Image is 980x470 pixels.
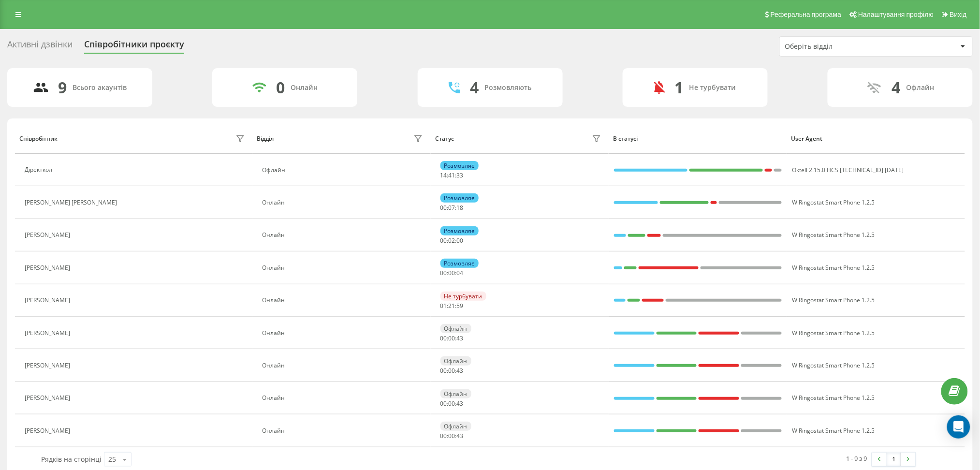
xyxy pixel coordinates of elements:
div: 9 [59,78,67,97]
div: Розмовляє [440,193,479,203]
div: Онлайн [262,264,425,271]
div: Співробітники проєкту [84,39,184,54]
span: 43 [457,399,464,408]
div: Офлайн [440,422,471,431]
div: 1 [675,78,684,97]
span: 00 [457,236,464,245]
div: [PERSON_NAME] [25,362,73,369]
div: : : [440,205,464,211]
div: Офлайн [440,389,471,398]
div: В статусі [614,135,783,142]
a: 1 [887,453,901,466]
span: Налаштування профілю [858,11,934,18]
div: Онлайн [262,330,425,337]
div: : : [440,433,464,440]
div: Статус [435,135,454,142]
div: Активні дзвінки [7,39,73,54]
div: Не турбувати [440,292,486,301]
div: Онлайн [291,84,318,92]
span: 07 [449,204,455,212]
div: : : [440,335,464,342]
div: Open Intercom Messenger [947,415,970,439]
span: 00 [440,399,447,408]
div: 0 [276,78,285,97]
div: Не турбувати [689,84,736,92]
span: W Ringostat Smart Phone 1.2.5 [792,231,875,239]
span: 00 [440,236,447,245]
span: Вихід [950,11,967,18]
div: [PERSON_NAME] [25,427,73,434]
div: Розмовляє [440,259,479,268]
span: 00 [440,204,447,212]
span: 14 [440,171,447,179]
span: 43 [457,334,464,342]
span: W Ringostat Smart Phone 1.2.5 [792,296,875,304]
span: 04 [457,269,464,277]
div: : : [440,400,464,407]
div: Діректкол [25,166,55,173]
span: Рядків на сторінці [41,455,102,464]
span: 00 [440,334,447,342]
span: Реферальна програма [771,11,842,18]
span: 33 [457,171,464,179]
div: [PERSON_NAME] [25,297,73,304]
span: W Ringostat Smart Phone 1.2.5 [792,264,875,272]
span: 43 [457,367,464,375]
div: Офлайн [262,167,425,174]
span: 00 [449,334,455,342]
div: Онлайн [262,199,425,206]
div: Офлайн [440,324,471,333]
div: [PERSON_NAME] [25,395,73,401]
span: 18 [457,204,464,212]
div: Всього акаунтів [73,84,127,92]
div: Співробітник [19,135,58,142]
div: Онлайн [262,395,425,401]
div: Розмовляє [440,161,479,170]
div: [PERSON_NAME] [25,264,73,271]
div: 1 - 9 з 9 [847,454,867,463]
div: [PERSON_NAME] [25,232,73,238]
div: Розмовляють [484,84,531,92]
span: 41 [449,171,455,179]
div: Офлайн [440,356,471,366]
span: W Ringostat Smart Phone 1.2.5 [792,426,875,435]
div: : : [440,172,464,179]
span: 00 [440,367,447,375]
span: W Ringostat Smart Phone 1.2.5 [792,198,875,206]
span: 00 [449,432,455,440]
div: 25 [108,455,116,464]
span: W Ringostat Smart Phone 1.2.5 [792,329,875,337]
div: : : [440,367,464,374]
div: : : [440,303,464,309]
div: [PERSON_NAME] [25,330,73,337]
div: [PERSON_NAME] [PERSON_NAME] [25,199,119,206]
div: 4 [892,78,901,97]
div: Онлайн [262,362,425,369]
span: W Ringostat Smart Phone 1.2.5 [792,394,875,402]
div: User Agent [791,135,961,142]
div: Оберіть відділ [785,43,901,51]
span: Oktell 2.15.0 HCS [TECHNICAL_ID] [DATE] [792,166,904,174]
span: 43 [457,432,464,440]
span: 00 [440,432,447,440]
span: 59 [457,302,464,310]
div: : : [440,237,464,244]
div: Онлайн [262,232,425,238]
span: 01 [440,302,447,310]
div: Офлайн [907,84,935,92]
span: 00 [449,269,455,277]
span: W Ringostat Smart Phone 1.2.5 [792,361,875,369]
div: Відділ [257,135,274,142]
div: : : [440,270,464,277]
span: 00 [440,269,447,277]
div: Розмовляє [440,226,479,235]
span: 21 [449,302,455,310]
div: Онлайн [262,297,425,304]
div: Онлайн [262,427,425,434]
span: 00 [449,367,455,375]
span: 02 [449,236,455,245]
div: 4 [470,78,479,97]
span: 00 [449,399,455,408]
